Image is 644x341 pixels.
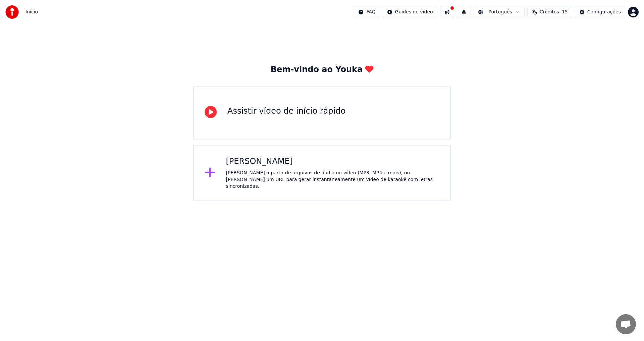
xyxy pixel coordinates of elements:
[25,9,38,15] nav: breadcrumb
[5,5,19,19] img: youka
[25,9,38,15] span: Início
[354,6,380,18] button: FAQ
[527,6,572,18] button: Créditos15
[575,6,625,18] button: Configurações
[587,9,621,15] div: Configurações
[226,156,440,167] div: [PERSON_NAME]
[616,314,636,334] a: Bate-papo aberto
[383,6,437,18] button: Guides de vídeo
[562,9,568,15] span: 15
[540,9,559,15] span: Créditos
[271,64,373,75] div: Bem-vindo ao Youka
[227,106,345,117] div: Assistir vídeo de início rápido
[226,170,440,190] div: [PERSON_NAME] a partir de arquivos de áudio ou vídeo (MP3, MP4 e mais), ou [PERSON_NAME] um URL p...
